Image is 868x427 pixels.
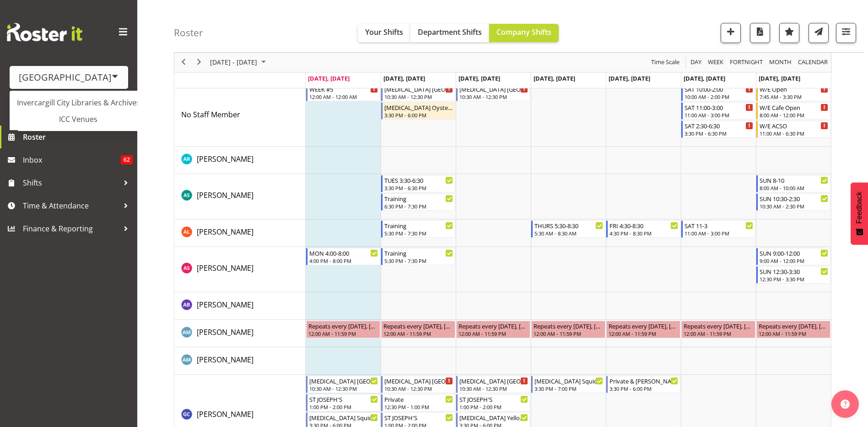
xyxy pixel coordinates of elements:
a: [PERSON_NAME] [197,263,253,274]
div: [MEDICAL_DATA] Oyster/pvt [384,103,453,112]
span: Week [707,57,724,68]
a: No Staff Member [181,109,240,120]
button: Previous [178,57,190,68]
div: W/E Open [760,84,828,93]
div: 1:00 PM - 2:00 PM [309,403,378,411]
div: 10:30 AM - 12:30 PM [459,93,528,100]
span: Department Shifts [418,27,482,37]
span: No Staff Member [181,109,240,120]
div: Training [384,194,453,203]
span: [DATE] - [DATE] [209,57,258,68]
span: Time & Attendance [23,199,119,213]
td: Angus McLeay resource [174,347,306,375]
button: Your Shifts [358,24,410,42]
div: No Staff Member"s event - W/E Open Begin From Sunday, August 17, 2025 at 7:45:00 AM GMT+12:00 End... [756,84,830,101]
div: W/E ACSO [760,121,828,130]
div: [MEDICAL_DATA] Yellow Eyed Penguins [459,413,528,422]
span: Inbox [23,153,121,167]
div: 12:00 AM - 11:59 PM [609,330,678,337]
button: Month [797,57,830,68]
span: [DATE], [DATE] [609,74,650,82]
div: Training [384,248,453,257]
div: 10:30 AM - 12:30 PM [459,385,528,392]
div: Andreea Muicaru"s event - Repeats every monday, tuesday, wednesday, thursday, friday, saturday, s... [681,321,755,338]
div: 4:30 PM - 8:30 PM [609,230,678,237]
span: Company Shifts [496,27,551,37]
a: [PERSON_NAME] [197,153,253,164]
td: Amber-Jade Brass resource [174,292,306,320]
a: [PERSON_NAME] [197,327,253,338]
div: [MEDICAL_DATA] [GEOGRAPHIC_DATA] [384,376,453,385]
div: 10:30 AM - 12:30 PM [384,93,453,100]
button: Fortnight [728,57,765,68]
div: Argus Chay"s event - ST JOSEPH'S Begin From Wednesday, August 13, 2025 at 1:00:00 PM GMT+12:00 En... [456,394,530,411]
div: 3:30 PM - 6:30 PM [685,130,753,137]
div: No Staff Member"s event - T3 ST PATRICKS SCHOOL Begin From Tuesday, August 12, 2025 at 10:30:00 A... [381,84,455,101]
span: 62 [121,155,133,164]
button: Timeline Month [768,57,793,68]
div: Argus Chay"s event - Private & Kaelah's private Begin From Friday, August 15, 2025 at 3:30:00 PM ... [606,376,680,393]
a: ICC Venues [10,111,162,127]
div: next period [191,53,207,72]
button: Filter Shifts [836,23,856,43]
div: [MEDICAL_DATA] Squids [309,413,378,422]
div: Argus Chay"s event - T3 ST PATRICKS SCHOOL Begin From Tuesday, August 12, 2025 at 10:30:00 AM GMT... [381,376,455,393]
div: [MEDICAL_DATA] [GEOGRAPHIC_DATA] [459,376,528,385]
div: Repeats every [DATE], [DATE], [DATE], [DATE], [DATE], [DATE], [DATE] - [PERSON_NAME] [759,321,828,330]
span: Day [690,57,702,68]
div: ST JOSEPH'S [459,394,528,404]
div: Argus Chay"s event - T3 ST PATRICKS SCHOOL Begin From Monday, August 11, 2025 at 10:30:00 AM GMT+... [306,376,380,393]
div: 12:00 AM - 11:59 PM [383,330,453,337]
span: Shifts [23,176,119,190]
div: Private & [PERSON_NAME]'s private [609,376,678,385]
div: [MEDICAL_DATA] [GEOGRAPHIC_DATA] [384,84,453,93]
img: help-xxl-2.png [841,400,850,409]
div: Andreea Muicaru"s event - Repeats every monday, tuesday, wednesday, thursday, friday, saturday, s... [756,321,830,338]
td: Alex Sansom resource [174,247,306,292]
img: Rosterit website logo [7,23,82,41]
div: No Staff Member"s event - T3 ST PATRICKS SCHOOL Begin From Wednesday, August 13, 2025 at 10:30:00... [456,84,530,101]
div: 1:00 PM - 2:00 PM [459,403,528,411]
div: Andreea Muicaru"s event - Repeats every monday, tuesday, wednesday, thursday, friday, saturday, s... [381,321,455,338]
span: [PERSON_NAME] [197,190,253,200]
div: 10:30 AM - 12:30 PM [384,385,453,392]
span: [DATE], [DATE] [684,74,725,82]
td: Addison Robertson resource [174,147,306,174]
div: ST JOSEPH'S [384,413,453,422]
div: Andreea Muicaru"s event - Repeats every monday, tuesday, wednesday, thursday, friday, saturday, s... [306,321,380,338]
div: 12:00 AM - 11:59 PM [458,330,528,337]
div: 11:00 AM - 3:00 PM [685,111,753,119]
span: [PERSON_NAME] [197,300,253,310]
a: [PERSON_NAME] [197,299,253,310]
div: SUN 12:30-3:30 [760,267,828,276]
div: Alex Laverty"s event - SAT 11-3 Begin From Saturday, August 16, 2025 at 11:00:00 AM GMT+12:00 End... [681,220,755,238]
div: ST JOSEPH'S [309,394,378,404]
button: Download a PDF of the roster according to the set date range. [750,23,770,43]
div: Repeats every [DATE], [DATE], [DATE], [DATE], [DATE], [DATE], [DATE] - [PERSON_NAME] [308,321,378,330]
div: [MEDICAL_DATA] Squids [534,376,603,385]
span: [PERSON_NAME] [197,263,253,273]
div: Alex Laverty"s event - Training Begin From Tuesday, August 12, 2025 at 5:30:00 PM GMT+12:00 Ends ... [381,220,455,238]
span: [DATE], [DATE] [383,74,425,82]
div: 4:00 PM - 8:00 PM [309,257,378,264]
div: 11:00 AM - 6:30 PM [760,130,828,137]
div: August 11 - 17, 2025 [207,53,271,72]
div: Alex Sansom"s event - MON 4:00-8:00 Begin From Monday, August 11, 2025 at 4:00:00 PM GMT+12:00 En... [306,248,380,265]
div: Alex Sansom"s event - SUN 9:00-12:00 Begin From Sunday, August 17, 2025 at 9:00:00 AM GMT+12:00 E... [756,248,830,265]
span: calendar [797,57,829,68]
div: Argus Chay"s event - T3 Squids Begin From Thursday, August 14, 2025 at 3:30:00 PM GMT+12:00 Ends ... [531,376,605,393]
div: No Staff Member"s event - SAT 10:00-2:00 Begin From Saturday, August 16, 2025 at 10:00:00 AM GMT+... [681,84,755,101]
button: Send a list of all shifts for the selected filtered period to all rostered employees. [809,23,829,43]
div: 6:30 PM - 7:30 PM [384,203,453,210]
div: TUES 3:30-6:30 [384,175,453,185]
div: Alex Laverty"s event - THURS 5:30-8:30 Begin From Thursday, August 14, 2025 at 5:30:00 AM GMT+12:... [531,220,605,238]
div: No Staff Member"s event - W/E ACSO Begin From Sunday, August 17, 2025 at 11:00:00 AM GMT+12:00 En... [756,120,830,138]
div: Argus Chay"s event - T3 ST PATRICKS SCHOOL Begin From Wednesday, August 13, 2025 at 10:30:00 AM G... [456,376,530,393]
div: 12:00 AM - 11:59 PM [534,330,603,337]
div: Ajay Smith"s event - TUES 3:30-6:30 Begin From Tuesday, August 12, 2025 at 3:30:00 PM GMT+12:00 E... [381,175,455,192]
div: Andreea Muicaru"s event - Repeats every monday, tuesday, wednesday, thursday, friday, saturday, s... [606,321,680,338]
span: Finance & Reporting [23,222,119,235]
td: No Staff Member resource [174,83,306,147]
button: Timeline Day [689,57,703,68]
div: previous period [176,53,191,72]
